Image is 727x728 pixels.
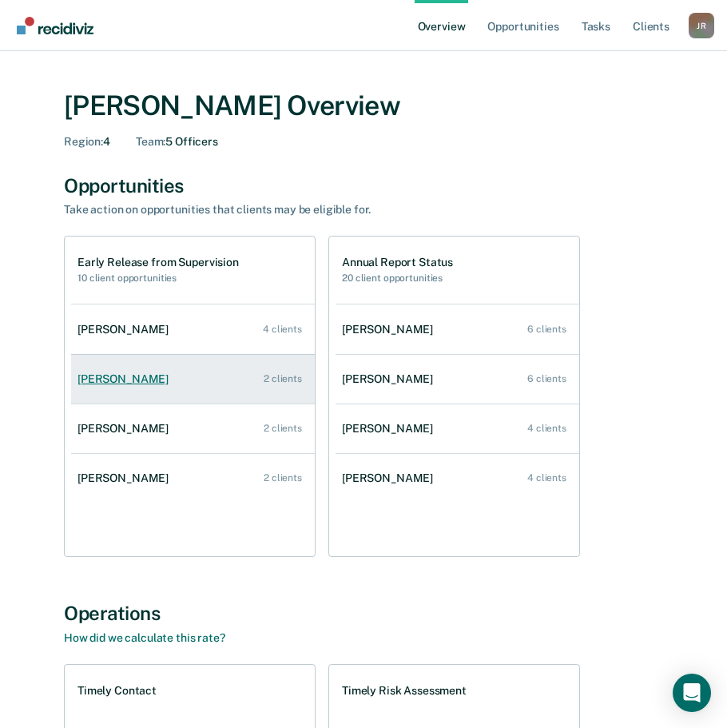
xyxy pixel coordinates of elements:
a: [PERSON_NAME] 2 clients [71,356,315,402]
div: [PERSON_NAME] [77,471,175,485]
div: 2 clients [264,373,302,384]
h1: Annual Report Status [342,256,453,269]
a: [PERSON_NAME] 4 clients [336,455,579,501]
h1: Timely Risk Assessment [342,684,467,698]
h1: Early Release from Supervision [77,256,239,269]
div: [PERSON_NAME] [77,422,175,436]
div: Opportunities [64,174,663,197]
div: [PERSON_NAME] [342,471,439,485]
img: Recidiviz [17,17,93,34]
a: [PERSON_NAME] 6 clients [336,356,579,402]
div: 4 clients [527,472,566,483]
h2: 10 client opportunities [77,273,239,284]
div: [PERSON_NAME] [77,372,175,386]
h2: 20 client opportunities [342,273,453,284]
div: [PERSON_NAME] [342,372,439,386]
div: 4 [64,135,110,149]
span: Region : [64,135,103,148]
div: [PERSON_NAME] [77,323,175,336]
div: 4 clients [527,423,566,434]
button: Profile dropdown button [689,13,714,38]
a: [PERSON_NAME] 6 clients [336,307,579,352]
a: How did we calculate this rate? [64,631,225,644]
a: [PERSON_NAME] 2 clients [71,455,315,501]
a: [PERSON_NAME] 4 clients [336,406,579,452]
div: 4 clients [263,324,302,335]
span: Team : [136,135,165,148]
div: Operations [64,602,663,625]
div: 6 clients [527,324,566,335]
a: [PERSON_NAME] 2 clients [71,406,315,452]
h1: Timely Contact [77,684,157,698]
div: Open Intercom Messenger [673,674,711,712]
div: J R [689,13,714,38]
div: Take action on opportunities that clients may be eligible for. [64,203,623,217]
div: 6 clients [527,373,566,384]
div: 2 clients [264,423,302,434]
div: 2 clients [264,472,302,483]
div: [PERSON_NAME] [342,422,439,436]
div: [PERSON_NAME] [342,323,439,336]
div: 5 Officers [136,135,218,149]
div: [PERSON_NAME] Overview [64,90,663,122]
a: [PERSON_NAME] 4 clients [71,307,315,352]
